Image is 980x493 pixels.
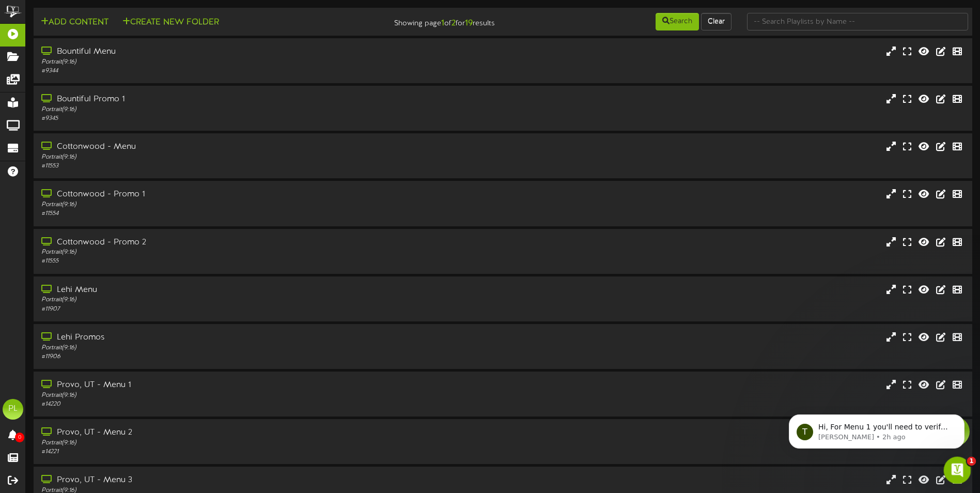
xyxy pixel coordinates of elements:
[747,13,968,30] input: -- Search Playlists by Name --
[41,94,417,105] div: Bountiful Promo 1
[45,30,177,151] span: Hi, For Menu 1 you'll need to verify "URL Launcher" is selected within the settings. Please selec...
[45,40,178,49] p: Message from Tyler, sent 2h ago
[41,237,417,249] div: Cottonwood - Promo 2
[41,201,417,209] div: Portrait ( 9:16 )
[41,153,417,162] div: Portrait ( 9:16 )
[41,305,417,314] div: # 11907
[944,457,971,484] iframe: Intercom live chat
[41,189,417,201] div: Cottonwood - Promo 1
[41,427,417,439] div: Provo, UT - Menu 2
[41,352,417,361] div: # 11906
[656,13,699,30] button: Search
[41,332,417,344] div: Lehi Promos
[345,12,503,29] div: Showing page of for results
[41,141,417,153] div: Cottonwood - Menu
[41,46,417,58] div: Bountiful Menu
[41,439,417,448] div: Portrait ( 9:16 )
[41,391,417,400] div: Portrait ( 9:16 )
[41,284,417,296] div: Lehi Menu
[41,248,417,257] div: Portrait ( 9:16 )
[3,399,23,420] div: PL
[15,433,24,442] span: 0
[452,19,456,28] strong: 2
[773,393,980,465] iframe: Intercom notifications message
[41,58,417,67] div: Portrait ( 9:16 )
[41,344,417,352] div: Portrait ( 9:16 )
[41,400,417,409] div: # 14220
[967,457,976,466] span: 1
[41,257,417,266] div: # 11555
[41,114,417,123] div: # 9345
[41,379,417,391] div: Provo, UT - Menu 1
[41,209,417,218] div: # 11554
[465,19,473,28] strong: 19
[41,474,417,486] div: Provo, UT - Menu 3
[41,67,417,75] div: # 9344
[38,16,112,29] button: Add Content
[701,13,732,30] button: Clear
[41,105,417,114] div: Portrait ( 9:16 )
[41,162,417,171] div: # 11553
[441,19,444,28] strong: 1
[41,448,417,456] div: # 14221
[41,296,417,304] div: Portrait ( 9:16 )
[119,16,222,29] button: Create New Folder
